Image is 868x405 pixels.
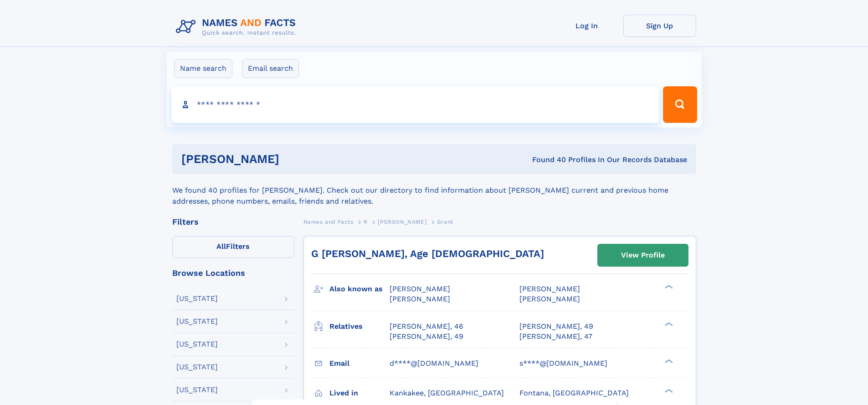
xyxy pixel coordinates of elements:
a: [PERSON_NAME], 46 [390,321,463,331]
div: Found 40 Profiles In Our Records Database [406,155,687,165]
a: Sign Up [623,15,696,37]
img: Logo Names and Facts [172,15,303,39]
div: ❯ [663,388,673,394]
h1: [PERSON_NAME] [181,153,406,165]
div: We found 40 profiles for [PERSON_NAME]. Check out our directory to find information about [PERSON... [172,174,696,207]
a: G [PERSON_NAME], Age [DEMOGRAPHIC_DATA] [311,248,544,259]
div: [US_STATE] [176,341,218,348]
div: Filters [172,218,294,226]
span: [PERSON_NAME] [390,284,450,293]
span: Kankakee, [GEOGRAPHIC_DATA] [390,389,504,397]
a: Log In [550,15,623,37]
input: search input [171,86,659,123]
label: Name search [174,59,232,78]
a: Names and Facts [303,216,354,227]
span: R [364,219,368,225]
a: [PERSON_NAME], 47 [519,331,592,342]
span: [PERSON_NAME] [519,284,580,293]
span: [PERSON_NAME] [378,219,426,225]
h3: Relatives [329,319,390,334]
label: Email search [242,59,299,78]
div: [US_STATE] [176,318,218,325]
a: View Profile [598,244,688,266]
a: R [364,216,368,227]
div: ❯ [663,358,673,364]
h3: Email [329,356,390,371]
div: [US_STATE] [176,295,218,302]
div: View Profile [621,245,665,266]
div: ❯ [663,284,673,290]
span: All [216,242,226,251]
div: ❯ [663,321,673,327]
span: [PERSON_NAME] [390,295,450,303]
label: Filters [172,236,294,258]
span: Fontana, [GEOGRAPHIC_DATA] [519,389,629,397]
span: Grant [437,219,453,225]
span: [PERSON_NAME] [519,295,580,303]
h3: Also known as [329,281,390,297]
button: Search Button [663,86,697,123]
div: [US_STATE] [176,386,218,394]
h3: Lived in [329,385,390,401]
a: [PERSON_NAME] [378,216,426,227]
div: [US_STATE] [176,363,218,371]
a: [PERSON_NAME], 49 [519,321,593,331]
div: Browse Locations [172,269,294,277]
a: [PERSON_NAME], 49 [390,331,463,342]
